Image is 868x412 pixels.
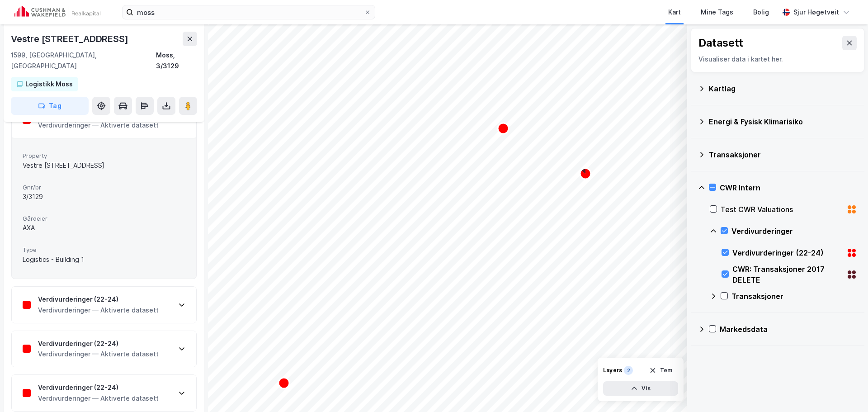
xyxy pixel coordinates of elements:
div: Logistics - Building 1 [23,254,185,265]
div: Bolig [753,7,769,18]
button: Tag [11,97,89,115]
div: Logistikk Moss [25,79,73,90]
span: Gårdeier [23,215,185,223]
span: Gnr/br [23,184,185,191]
div: Verdivurderinger [731,226,857,237]
input: Søk på adresse, matrikkel, gårdeiere, leietakere eller personer [133,5,364,19]
div: Mine Tags [701,7,733,18]
div: Transaksjoner [731,291,857,302]
div: CWR Intern [720,182,857,193]
div: Verdivurderinger — Aktiverte datasett [38,120,159,131]
div: Energi & Fysisk Klimarisiko [709,116,857,127]
div: Kontrollprogram for chat [823,369,868,412]
div: Verdivurderinger — Aktiverte datasett [38,349,159,360]
div: Vestre [STREET_ADDRESS] [11,32,130,46]
div: Verdivurderinger (22-24) [38,382,159,393]
span: Property [23,152,185,160]
div: AXA [23,223,185,233]
div: Map marker [580,168,591,179]
div: Map marker [278,378,289,388]
div: Sjur Høgetveit [793,7,839,18]
div: Kart [668,7,681,18]
button: Vis [603,381,678,396]
div: Kartlag [709,83,857,94]
div: Layers [603,367,622,374]
div: CWR: Transaksjoner 2017 DELETE [732,264,843,285]
div: Verdivurderinger — Aktiverte datasett [38,305,159,316]
div: 2 [624,366,633,375]
div: Verdivurderinger — Aktiverte datasett [38,393,159,404]
div: Moss, 3/3129 [156,50,197,71]
div: Test CWR Valuations [721,204,843,215]
div: Markedsdata [720,324,857,335]
div: 1599, [GEOGRAPHIC_DATA], [GEOGRAPHIC_DATA] [11,50,156,71]
button: Tøm [643,363,678,378]
div: Transaksjoner [709,149,857,160]
div: Map marker [498,123,509,134]
span: Type [23,246,185,254]
div: Verdivurderinger (22-24) [38,294,159,305]
div: 3/3129 [23,191,185,202]
iframe: Chat Widget [823,369,868,412]
div: Vestre [STREET_ADDRESS] [23,160,185,171]
div: Verdivurderinger (22-24) [732,247,843,258]
div: Verdivurderinger (22-24) [38,338,159,349]
img: cushman-wakefield-realkapital-logo.202ea83816669bd177139c58696a8fa1.svg [14,6,100,19]
div: Datasett [698,36,743,50]
div: Visualiser data i kartet her. [698,54,857,65]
